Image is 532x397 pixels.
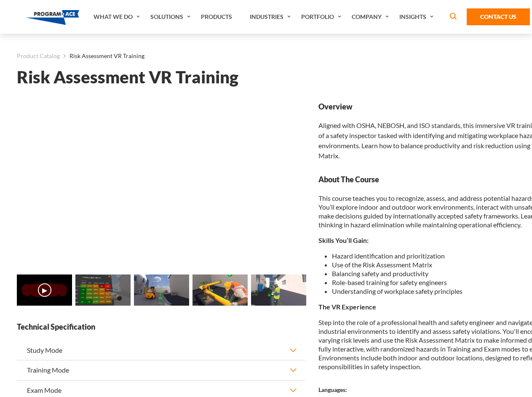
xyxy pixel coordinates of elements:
iframe: Risk Assessment VR Training - Video 0 [17,101,305,264]
strong: Technical Specification [17,322,305,332]
img: Risk Assessment VR Training - Preview 3 [192,274,248,306]
li: Risk Assessment VR Training [60,51,144,61]
a: Contact Us [467,8,530,25]
img: Risk Assessment VR Training - Video 0 [17,274,72,306]
img: Risk Assessment VR Training - Preview 4 [251,274,306,306]
img: Risk Assessment VR Training - Preview 2 [134,274,189,306]
img: Program-Ace [26,10,80,25]
a: Product Catalog [17,51,60,61]
button: Training Mode [17,360,305,380]
button: Study Mode [17,341,305,360]
img: Risk Assessment VR Training - Preview 1 [75,274,131,306]
button: ▶ [38,283,51,297]
strong: Languages: [318,386,347,393]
